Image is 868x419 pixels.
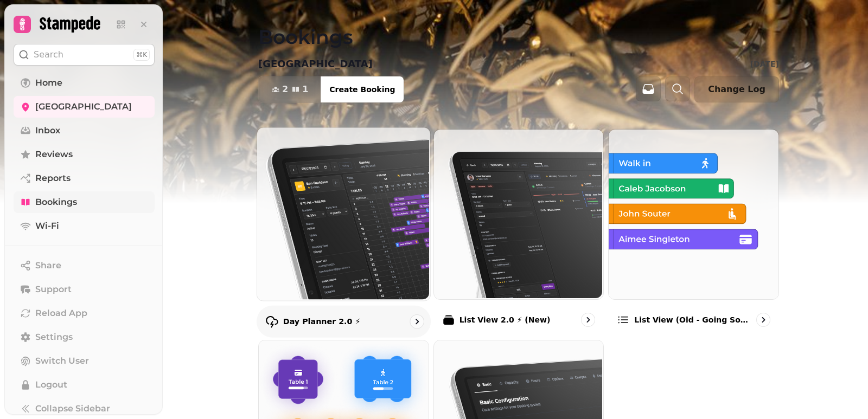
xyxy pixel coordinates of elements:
[35,331,73,344] span: Settings
[282,85,288,94] span: 2
[35,307,87,320] span: Reload App
[35,172,71,185] span: Reports
[35,148,73,161] span: Reviews
[608,129,779,336] a: List view (Old - going soon)List view (Old - going soon)
[14,167,155,189] a: Reports
[14,350,155,372] button: Switch User
[634,314,752,325] p: List view (Old - going soon)
[758,314,769,325] svg: go to
[256,126,429,299] img: Day Planner 2.0 ⚡
[35,402,110,415] span: Collapse Sidebar
[259,76,321,102] button: 21
[258,56,373,72] p: [GEOGRAPHIC_DATA]
[433,128,603,298] img: List View 2.0 ⚡ (New)
[14,302,155,324] button: Reload App
[35,378,67,391] span: Logout
[583,314,593,325] svg: go to
[35,220,59,233] span: Wi-Fi
[14,326,155,348] a: Settings
[302,85,308,94] span: 1
[14,191,155,213] a: Bookings
[35,354,89,368] span: Switch User
[14,44,155,66] button: Search⌘K
[35,100,132,113] span: [GEOGRAPHIC_DATA]
[283,316,361,327] p: Day Planner 2.0 ⚡
[433,129,604,336] a: List View 2.0 ⚡ (New)List View 2.0 ⚡ (New)
[257,127,431,337] a: Day Planner 2.0 ⚡Day Planner 2.0 ⚡
[411,316,422,327] svg: go to
[14,72,155,94] a: Home
[608,128,777,298] img: List view (Old - going soon)
[694,76,779,102] button: Change Log
[35,196,77,209] span: Bookings
[14,374,155,396] button: Logout
[708,85,765,94] span: Change Log
[133,49,150,61] div: ⌘K
[35,76,62,89] span: Home
[750,59,779,69] p: [DATE]
[14,120,155,141] a: Inbox
[329,86,395,93] span: Create Booking
[14,96,155,118] a: [GEOGRAPHIC_DATA]
[14,255,155,276] button: Share
[459,314,551,325] p: List View 2.0 ⚡ (New)
[14,279,155,300] button: Support
[35,283,72,296] span: Support
[14,215,155,237] a: Wi-Fi
[35,259,61,272] span: Share
[14,144,155,165] a: Reviews
[34,48,63,61] p: Search
[321,76,404,102] button: Create Booking
[35,124,60,137] span: Inbox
